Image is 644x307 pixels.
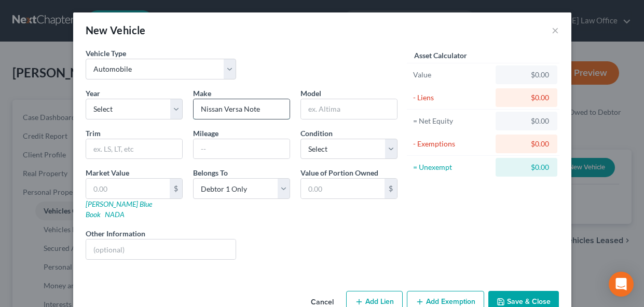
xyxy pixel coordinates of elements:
label: Year [86,88,100,99]
div: $0.00 [504,92,549,103]
div: $0.00 [504,70,549,80]
input: 0.00 [86,179,170,198]
label: Vehicle Type [86,48,126,59]
div: - Exemptions [413,139,491,149]
input: ex. LS, LT, etc [86,139,182,159]
input: (optional) [86,239,236,259]
span: Make [193,89,211,98]
div: = Net Equity [413,116,491,126]
a: NADA [105,210,125,219]
input: 0.00 [301,179,385,198]
input: ex. Nissan [194,99,290,119]
label: Model [300,88,321,99]
button: × [552,24,559,36]
input: -- [194,139,290,159]
div: = Unexempt [413,162,491,172]
div: $ [170,179,182,198]
div: $ [385,179,397,198]
div: $0.00 [504,116,549,126]
a: [PERSON_NAME] Blue Book [86,199,152,219]
label: Mileage [193,128,218,139]
div: Open Intercom Messenger [609,272,634,297]
label: Market Value [86,167,129,178]
div: $0.00 [504,162,549,172]
span: Belongs To [193,168,228,177]
label: Trim [86,128,101,139]
label: Condition [300,128,333,139]
input: ex. Altima [301,99,397,119]
div: $0.00 [504,139,549,149]
label: Value of Portion Owned [300,167,378,178]
label: Other Information [86,228,145,239]
div: New Vehicle [86,23,146,37]
div: Value [413,70,491,80]
label: Asset Calculator [414,50,467,61]
div: - Liens [413,92,491,103]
